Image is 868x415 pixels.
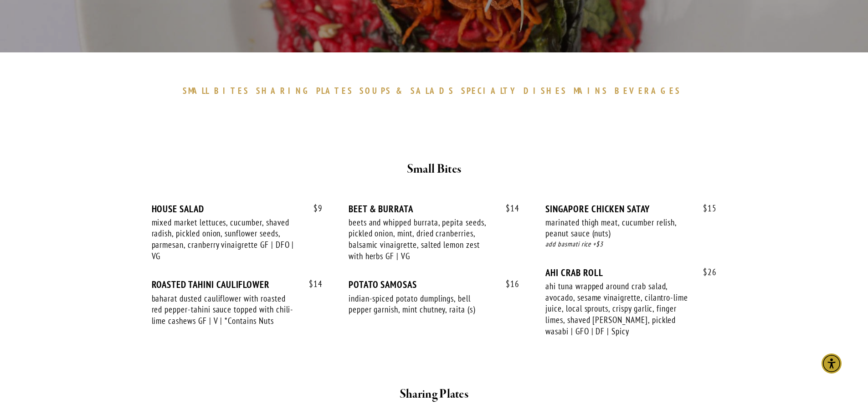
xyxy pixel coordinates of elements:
a: SMALLBITES [183,85,254,96]
div: indian-spiced potato dumplings, bell pepper garnish, mint chutney, raita (s) [349,293,493,315]
a: SOUPS&SALADS [360,85,458,96]
a: SHARINGPLATES [256,85,357,96]
div: baharat dusted cauliflower with roasted red pepper-tahini sauce topped with chili-lime cashews GF... [152,293,297,327]
div: Accessibility Menu [822,354,842,374]
span: $ [309,278,313,289]
span: SMALL [183,85,210,96]
span: 16 [497,279,519,289]
span: SHARING [256,85,312,96]
div: BEET & BURRATA [349,203,519,215]
div: ahi tuna wrapped around crab salad, avocado, sesame vinaigrette, cilantro-lime juice, local sprou... [545,281,690,337]
span: 14 [300,279,323,289]
span: $ [313,203,318,214]
span: DISHES [524,85,567,96]
a: SPECIALTYDISHES [461,85,571,96]
div: HOUSE SALAD [152,203,323,215]
a: MAINS [574,85,612,96]
span: $ [703,203,708,214]
div: POTATO SAMOSAS [349,279,519,290]
div: AHI CRAB ROLL [545,267,716,278]
span: SALADS [411,85,454,96]
div: SINGAPORE CHICKEN SATAY [545,203,716,215]
span: BEVERAGES [615,85,681,96]
strong: Sharing Plates [400,386,468,402]
div: add basmati rice +$3 [545,239,716,250]
span: BITES [214,85,249,96]
span: SPECIALTY [461,85,519,96]
strong: Small Bites [407,161,461,177]
span: $ [506,203,510,214]
span: 26 [694,267,717,277]
span: MAINS [574,85,608,96]
div: mixed market lettuces, cucumber, shaved radish, pickled onion, sunflower seeds, parmesan, cranber... [152,217,297,262]
span: 15 [694,203,717,214]
span: $ [703,266,708,277]
div: marinated thigh meat, cucumber relish, peanut sauce (nuts) [545,217,690,239]
div: beets and whipped burrata, pepita seeds, pickled onion, mint, dried cranberries, balsamic vinaigr... [349,217,493,262]
div: ROASTED TAHINI CAULIFLOWER [152,279,323,290]
span: PLATES [316,85,353,96]
span: 9 [304,203,323,214]
span: 14 [497,203,519,214]
a: BEVERAGES [615,85,686,96]
span: $ [506,278,510,289]
span: SOUPS [360,85,391,96]
span: & [396,85,406,96]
